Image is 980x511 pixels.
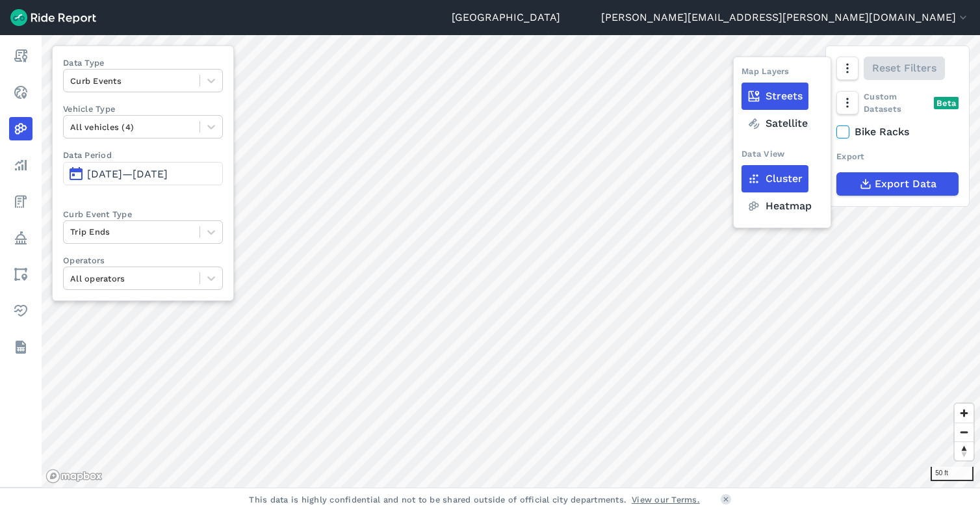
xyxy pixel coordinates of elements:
[63,162,223,185] button: [DATE]—[DATE]
[741,192,818,220] label: Heatmap
[741,83,808,110] label: Streets
[45,469,103,484] a: Mapbox logo
[63,103,223,115] label: Vehicle Type
[452,10,560,25] a: [GEOGRAPHIC_DATA]
[741,165,808,192] label: Cluster
[875,176,936,192] span: Export Data
[42,35,980,488] canvas: Map
[836,124,959,140] label: Bike Racks
[9,263,32,286] a: Areas
[9,117,32,140] a: Heatmaps
[864,57,945,80] button: Reset Filters
[9,44,32,68] a: Report
[741,65,790,83] div: Map Layers
[9,153,32,177] a: Analyze
[9,81,32,104] a: Realtime
[872,60,936,76] span: Reset Filters
[63,149,223,161] label: Data Period
[741,148,784,165] div: Data View
[955,404,974,423] button: Zoom in
[601,10,970,25] button: [PERSON_NAME][EMAIL_ADDRESS][PERSON_NAME][DOMAIN_NAME]
[10,9,96,26] img: Ride Report
[632,493,700,506] a: View our Terms.
[63,254,223,267] label: Operators
[63,57,223,69] label: Data Type
[9,335,32,359] a: Datasets
[9,190,32,213] a: Fees
[934,97,959,109] div: Beta
[836,90,959,115] div: Custom Datasets
[87,168,168,180] span: [DATE]—[DATE]
[9,299,32,322] a: Health
[9,226,32,250] a: Policy
[955,441,974,460] button: Reset bearing to north
[741,110,814,137] label: Satellite
[931,467,974,481] div: 50 ft
[63,208,223,220] label: Curb Event Type
[955,423,974,441] button: Zoom out
[836,172,959,196] button: Export Data
[836,150,959,163] div: Export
